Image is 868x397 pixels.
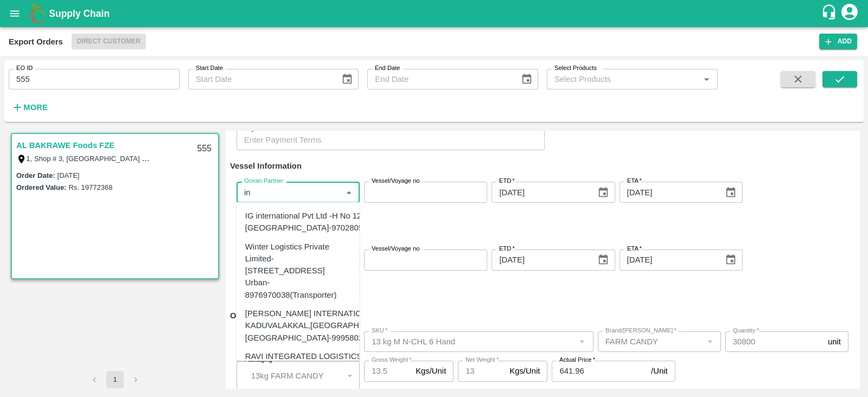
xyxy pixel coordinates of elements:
label: Order Date : [16,171,55,180]
div: 555 [190,136,218,162]
button: Choose date, selected date is Sep 14, 2025 [720,249,741,270]
label: EO ID [16,64,33,73]
input: Select Date [492,182,589,202]
label: Actual Price [559,356,595,364]
a: Supply Chain [49,6,821,21]
a: AL BAKRAWE Foods FZE [16,138,114,152]
label: Vessel/Voyage no [372,177,420,185]
input: Create Brand/Marka [601,335,700,349]
button: page 1 [106,371,124,388]
button: Choose date, selected date is Sep 14, 2025 [593,249,614,270]
button: open drawer [2,1,27,26]
p: Kgs/Unit [416,365,446,377]
strong: Vessel Information [230,162,302,170]
nav: pagination navigation [84,371,146,388]
input: Enter Payment Terms [237,130,545,150]
input: Select Date [492,249,589,270]
div: IG international Pvt Ltd -H No 1294, [GEOGRAPHIC_DATA]-9702805275(Transporter) [245,210,423,234]
label: Ordered Value: [16,183,66,191]
button: Choose date, selected date is Sep 14, 2025 [593,182,614,203]
input: End Date [367,69,512,89]
input: 0.0 [725,331,824,352]
input: Select Date [620,182,717,202]
label: Net Weight [465,356,499,364]
label: Start Date [196,64,223,73]
label: End Date [375,64,400,73]
input: 0.0 [458,361,505,381]
label: [DATE] [58,171,80,180]
label: Ocean Partner [244,177,283,185]
label: 1, Shop # 3, [GEOGRAPHIC_DATA] – central fruits and vegetables market, , , , , [GEOGRAPHIC_DATA] [27,154,353,163]
button: Choose date [516,69,537,89]
div: RAVI INTEGRATED LOGISTICS (INDIA PRIVATE LIMITED-[STREET_ADDRESS]-9990488660(Transporter) [245,350,419,386]
div: Winter Logistics Private Limited-[STREET_ADDRESS] Urban-8976970038(Transporter) [245,240,351,300]
strong: More [23,103,48,112]
p: unit [828,336,841,348]
label: ETA [627,245,642,253]
button: More [9,98,50,117]
div: Export Orders [9,35,63,49]
button: Add [819,34,857,49]
label: Brand/[PERSON_NAME] [605,326,676,335]
button: Close [342,185,356,200]
img: logo [27,3,49,24]
label: ETA [627,177,642,185]
p: /Unit [651,365,668,377]
label: ETD [499,245,515,253]
button: Choose date [337,69,358,89]
button: Choose date, selected date is Sep 14, 2025 [720,182,741,203]
button: Open [699,72,713,86]
input: Enter EO ID [9,69,180,89]
b: Supply Chain [49,8,110,19]
label: SKU [372,326,387,335]
strong: Order Items Composition [230,311,327,320]
div: customer-support [821,4,840,23]
label: ETD [499,177,515,185]
input: Select Ocean Partner [240,185,339,199]
input: 0.0 [364,361,411,381]
label: Quantity [733,326,759,335]
label: Rs. 19772368 [68,183,112,191]
div: [PERSON_NAME] INTERNATIONAL-KADUVALAKKAL,[GEOGRAPHIC_DATA],, [GEOGRAPHIC_DATA]-9995802352(Transpo... [245,307,423,343]
label: Vessel/Voyage no [372,245,420,253]
p: Kgs/Unit [509,365,540,377]
input: SKU [367,335,572,349]
input: Select Products [550,72,697,86]
label: Select Products [554,64,597,73]
label: Gross Weight [372,356,412,364]
input: Select Date [620,249,717,270]
input: Start Date [188,69,333,89]
p: 13kg FARM CANDY [251,370,342,382]
div: account of current user [840,2,859,25]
